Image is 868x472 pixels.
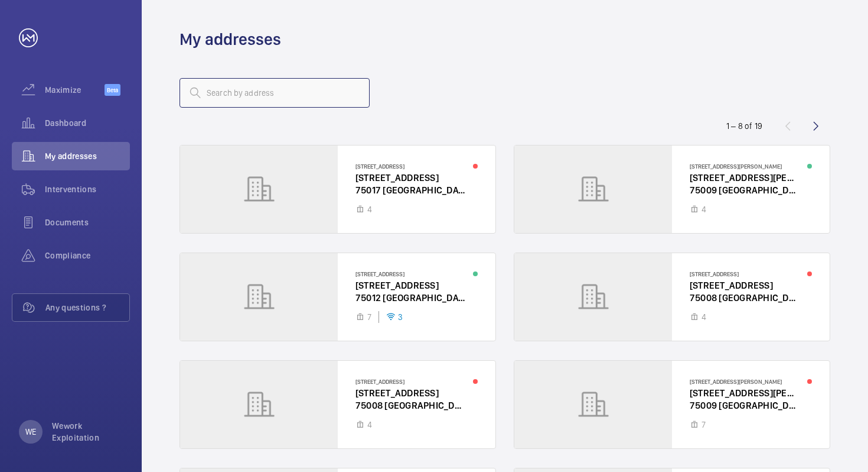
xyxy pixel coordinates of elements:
[45,84,105,96] span: Maximize
[105,84,120,96] span: Beta
[45,302,129,313] span: Any questions ?
[45,216,130,228] span: Documents
[180,78,370,108] input: Search by address
[180,28,281,50] h1: My addresses
[25,426,36,438] p: WE
[45,150,130,162] span: My addresses
[45,183,130,195] span: Interventions
[52,420,123,444] p: Wework Exploitation
[45,117,130,129] span: Dashboard
[45,250,130,261] span: Compliance
[726,120,762,132] div: 1 – 8 of 19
